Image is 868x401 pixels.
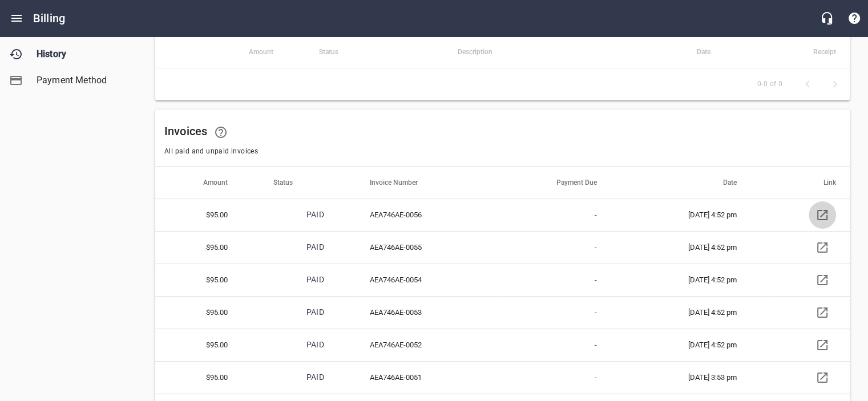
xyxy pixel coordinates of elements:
td: AEA746AE-0053 [356,296,501,329]
th: Date [629,167,769,199]
th: $95.00 [155,296,260,329]
p: PAID [273,371,324,383]
th: $95.00 [155,361,260,394]
h6: Billing [33,9,65,27]
td: - [501,199,629,231]
td: - [501,264,629,296]
td: AEA746AE-0055 [356,231,501,264]
th: Payment Due [501,167,629,199]
td: [DATE] 4:52 pm [629,199,769,231]
td: AEA746AE-0054 [356,264,501,296]
th: $95.00 [155,329,260,361]
p: PAID [273,306,324,318]
th: Description [444,36,616,68]
td: [DATE] 4:52 pm [629,231,769,264]
th: Status [305,36,444,68]
th: Date [616,36,742,68]
td: [DATE] 4:52 pm [629,296,769,329]
h6: Invoices [164,119,841,146]
td: [DATE] 3:53 pm [629,361,769,394]
span: All paid and unpaid invoices [164,147,258,155]
th: Amount [155,36,305,68]
p: PAID [273,274,324,286]
th: $95.00 [155,231,260,264]
td: - [501,296,629,329]
td: AEA746AE-0051 [356,361,501,394]
button: Support Portal [841,5,868,32]
th: $95.00 [155,264,260,296]
td: - [501,329,629,361]
td: [DATE] 4:52 pm [629,329,769,361]
span: 0-0 of 0 [757,79,782,90]
td: AEA746AE-0056 [356,199,501,231]
button: Live Chat [813,5,841,32]
span: Payment Method [37,74,123,87]
th: Status [260,167,356,199]
p: PAID [273,209,324,221]
p: PAID [273,339,324,351]
a: Learn how your statements and invoices will look [207,119,235,146]
th: Receipt [742,36,850,68]
td: AEA746AE-0052 [356,329,501,361]
th: Amount [155,167,260,199]
th: Invoice Number [356,167,501,199]
td: - [501,231,629,264]
p: PAID [273,241,324,253]
span: History [37,47,123,61]
button: Open drawer [3,5,30,32]
td: [DATE] 4:52 pm [629,264,769,296]
th: Link [768,167,850,199]
td: - [501,361,629,394]
th: $95.00 [155,199,260,231]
